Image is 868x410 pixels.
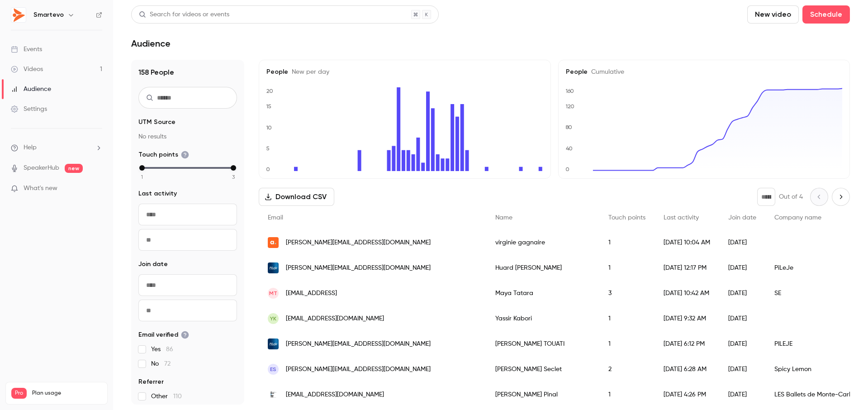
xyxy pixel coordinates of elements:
h5: People [266,67,543,76]
span: Yes [151,345,173,354]
button: Schedule [802,5,850,24]
span: Plan usage [32,390,102,397]
span: Referrer [138,377,164,386]
span: 3 [232,173,235,181]
div: [DATE] 6:12 PM [655,331,719,357]
div: Yassir Kabori [486,306,599,331]
span: YK [270,315,276,323]
span: [PERSON_NAME][EMAIL_ADDRESS][DOMAIN_NAME] [286,365,431,374]
div: Settings [11,105,47,114]
div: [DATE] 9:32 AM [655,306,719,331]
li: help-dropdown-opener [11,143,102,153]
button: Download CSV [259,188,334,206]
span: UTM Source [138,118,175,127]
div: Maya Tatara [486,281,599,306]
text: 160 [565,88,574,94]
span: No [151,359,171,368]
div: [DATE] [719,255,765,281]
div: 1 [599,382,655,407]
span: Touch points [608,215,645,221]
h1: Audience [131,38,171,49]
div: max [231,165,236,171]
span: MT [269,289,277,297]
div: min [139,165,145,171]
div: [DATE] 4:26 PM [655,382,719,407]
text: 120 [565,103,574,110]
div: [DATE] 12:17 PM [655,255,719,281]
text: 5 [266,145,270,152]
span: 1 [141,173,143,181]
div: Huard [PERSON_NAME] [486,255,599,281]
span: Email verified [138,330,189,339]
div: virginie gagnaire [486,230,599,255]
text: 0 [266,166,270,172]
span: New per day [288,69,329,75]
text: 20 [266,88,273,94]
span: Last activity [138,189,177,198]
div: Videos [11,65,43,74]
div: [DATE] [719,230,765,255]
span: [PERSON_NAME][EMAIL_ADDRESS][DOMAIN_NAME] [286,263,431,273]
a: SpeakerHub [24,163,59,173]
span: Cumulative [588,69,624,75]
span: Other [151,392,182,401]
img: Smartevo [11,8,26,22]
span: Email [268,215,283,221]
h6: Smartevo [33,10,64,19]
span: ES [270,365,276,373]
div: [PERSON_NAME] TOUATI [486,331,599,357]
span: Pro [11,388,27,399]
div: [DATE] 6:28 AM [655,357,719,382]
div: [DATE] [719,331,765,357]
p: No results [138,132,237,141]
div: 1 [599,255,655,281]
text: 10 [266,124,272,131]
h5: People [566,67,843,76]
span: What's new [24,184,57,193]
button: New video [747,5,799,24]
p: Out of 4 [779,192,803,201]
span: Touch points [138,150,189,159]
button: Next page [832,188,850,206]
span: [PERSON_NAME][EMAIL_ADDRESS][DOMAIN_NAME] [286,238,431,248]
img: balletsdemontecarlo.com [268,389,279,400]
span: Join date [728,215,756,221]
text: 80 [565,124,572,131]
span: Name [495,215,512,221]
div: Search for videos or events [139,10,229,19]
div: [DATE] 10:42 AM [655,281,719,306]
div: [DATE] [719,357,765,382]
span: [PERSON_NAME][EMAIL_ADDRESS][DOMAIN_NAME] [286,339,431,349]
span: 86 [166,346,173,353]
div: 1 [599,306,655,331]
span: [EMAIL_ADDRESS] [286,289,337,298]
h1: 158 People [138,67,237,78]
img: pileje.com [268,262,279,273]
text: 0 [565,166,569,172]
div: 3 [599,281,655,306]
span: [EMAIL_ADDRESS][DOMAIN_NAME] [286,314,384,324]
span: Join date [138,260,168,269]
img: pileje.com [268,338,279,349]
div: [PERSON_NAME] Seclet [486,357,599,382]
span: Last activity [664,215,699,221]
div: [DATE] [719,382,765,407]
span: Help [24,143,37,153]
div: [DATE] [719,281,765,306]
span: new [65,164,83,173]
span: Company name [774,215,821,221]
div: [DATE] [719,306,765,331]
span: 110 [173,393,182,400]
div: [PERSON_NAME] Pinal [486,382,599,407]
img: alteriade.fr [268,237,279,248]
div: 1 [599,331,655,357]
div: Events [11,45,42,54]
text: 40 [566,145,573,152]
div: [DATE] 10:04 AM [655,230,719,255]
div: 1 [599,230,655,255]
div: Audience [11,85,51,94]
span: 72 [164,361,171,367]
text: 15 [266,103,271,110]
div: 2 [599,357,655,382]
span: [EMAIL_ADDRESS][DOMAIN_NAME] [286,390,384,400]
